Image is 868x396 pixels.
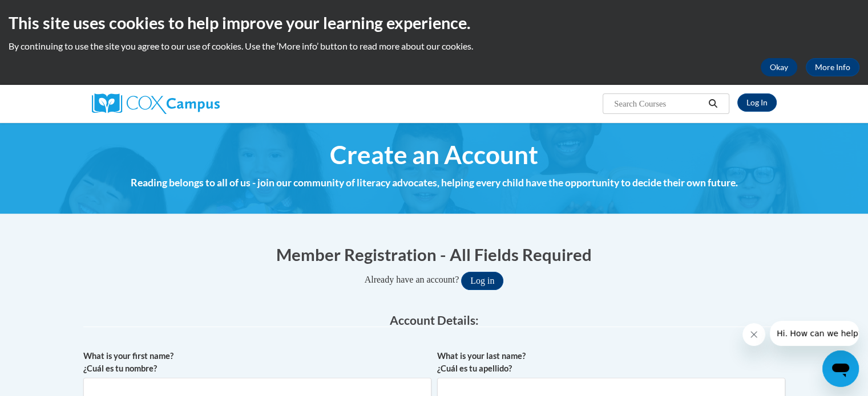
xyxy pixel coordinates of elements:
button: Okay [761,58,797,76]
iframe: Message from company [770,321,859,346]
a: More Info [806,58,859,76]
span: Already have an account? [365,275,459,284]
label: What is your last name? ¿Cuál es tu apellido? [437,350,785,375]
h4: Reading belongs to all of us - join our community of literacy advocates, helping every child have... [83,175,785,190]
span: Create an Account [330,140,538,170]
img: Cox Campus [92,93,220,114]
iframe: Close message [742,323,765,346]
span: Hi. How can we help? [7,8,92,17]
input: Search Courses [613,97,704,111]
h1: Member Registration - All Fields Required [83,243,785,266]
p: By continuing to use the site you agree to our use of cookies. Use the ‘More info’ button to read... [9,40,859,52]
button: Search [704,97,721,111]
a: Log In [737,93,777,112]
button: Log in [461,272,503,290]
label: What is your first name? ¿Cuál es tu nombre? [83,350,431,375]
span: Account Details: [390,313,479,327]
iframe: Button to launch messaging window [822,350,859,387]
h2: This site uses cookies to help improve your learning experience. [9,11,859,34]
